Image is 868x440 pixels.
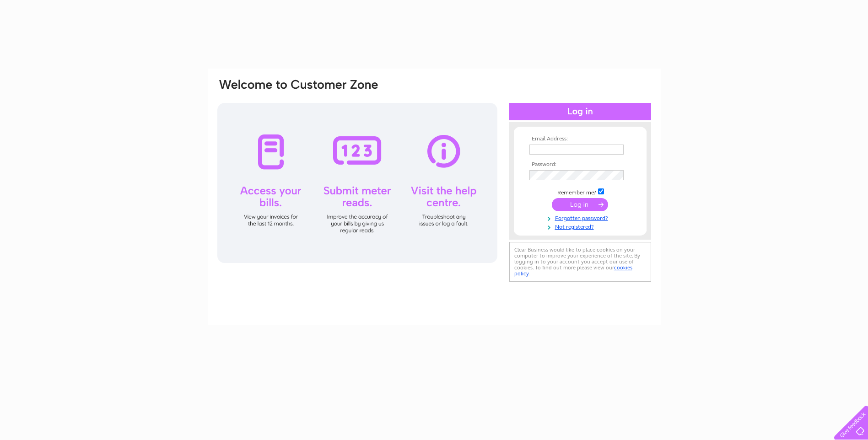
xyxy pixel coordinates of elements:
[527,136,633,142] th: Email Address:
[527,161,633,168] th: Password:
[527,187,633,196] td: Remember me?
[529,222,633,231] a: Not registered?
[529,213,633,222] a: Forgotten password?
[509,242,651,282] div: Clear Business would like to place cookies on your computer to improve your experience of the sit...
[514,264,632,277] a: cookies policy
[552,198,608,211] input: Submit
